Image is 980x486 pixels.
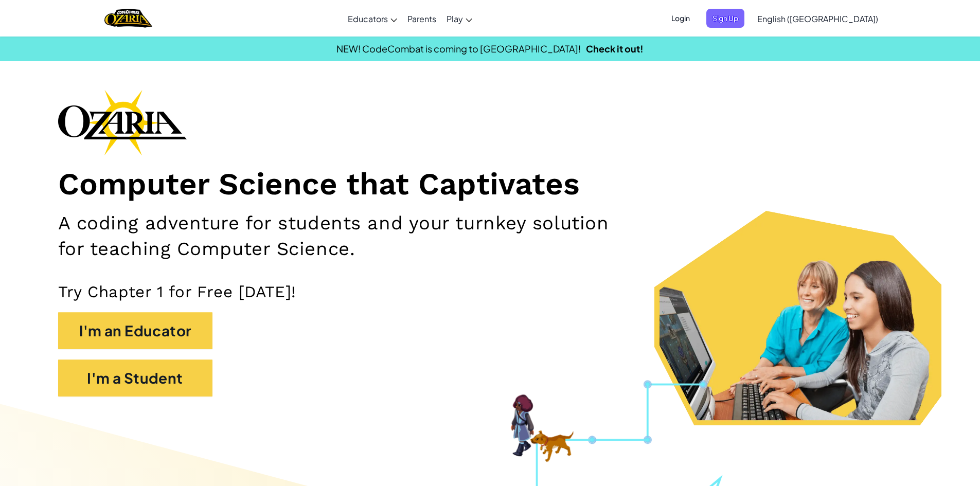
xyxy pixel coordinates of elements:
h1: Computer Science that Captivates [58,166,922,203]
a: Play [441,5,477,32]
a: Check it out! [586,43,644,55]
a: Educators [343,5,402,32]
span: Play [447,13,463,24]
span: Educators [348,13,388,24]
a: Parents [402,5,441,32]
span: NEW! CodeCombat is coming to [GEOGRAPHIC_DATA]! [336,43,581,55]
img: Home [104,8,152,29]
a: Ozaria by CodeCombat logo [104,8,152,29]
img: Ozaria branding logo [58,89,187,155]
button: I'm an Educator [58,312,212,349]
button: Sign Up [706,9,744,28]
button: I'm a Student [58,359,212,397]
button: Login [665,9,696,28]
span: English ([GEOGRAPHIC_DATA]) [757,13,878,24]
a: English ([GEOGRAPHIC_DATA]) [752,5,883,32]
p: Try Chapter 1 for Free [DATE]! [58,282,922,302]
h2: A coding adventure for students and your turnkey solution for teaching Computer Science. [58,210,637,261]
